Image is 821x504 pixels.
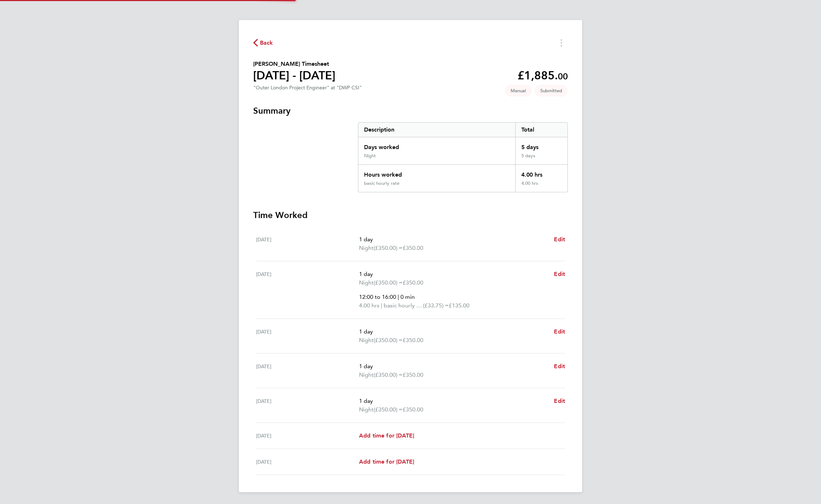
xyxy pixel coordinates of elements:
[359,336,374,345] span: Night
[535,85,568,97] span: This timesheet is Submitted.
[554,271,565,277] span: Edit
[364,181,399,186] div: basic hourly rate
[358,123,515,137] div: Description
[554,397,565,404] span: Edit
[253,209,568,221] h3: Time Worked
[374,406,403,413] span: (£350.00) =
[358,122,568,192] div: Summary
[554,327,565,336] a: Edit
[253,105,568,117] h3: Summary
[423,302,449,309] span: (£33.75) =
[374,371,403,378] span: (£350.00) =
[554,328,565,335] span: Edit
[256,458,359,466] div: [DATE]
[554,397,565,405] a: Edit
[359,235,548,244] p: 1 day
[358,137,515,153] div: Days worked
[515,137,567,153] div: 5 days
[253,85,362,91] div: "Outer London Project Engineer" at "DWP CSI"
[403,337,423,344] span: £350.00
[554,270,565,278] a: Edit
[515,123,567,137] div: Total
[253,60,335,68] h2: [PERSON_NAME] Timesheet
[403,371,423,378] span: £350.00
[449,302,470,309] span: £135.00
[381,302,382,309] span: |
[400,293,415,300] span: 0 min
[555,37,568,48] button: Timesheets Menu
[359,302,379,309] span: 4.00 hrs
[256,270,359,310] div: [DATE]
[554,362,565,371] a: Edit
[374,244,403,251] span: (£350.00) =
[505,85,532,97] span: This timesheet was manually created.
[398,293,399,300] span: |
[359,270,548,278] p: 1 day
[558,71,568,81] span: 00
[359,458,414,465] span: Add time for [DATE]
[359,432,414,439] span: Add time for [DATE]
[359,431,414,440] a: Add time for [DATE]
[554,236,565,243] span: Edit
[359,293,396,300] span: 12:00 to 16:00
[554,235,565,244] a: Edit
[384,301,423,310] span: basic hourly rate
[359,362,548,371] p: 1 day
[359,244,374,252] span: Night
[515,181,567,192] div: 4.00 hrs
[256,397,359,414] div: [DATE]
[359,397,548,405] p: 1 day
[253,68,335,83] h1: [DATE] - [DATE]
[554,363,565,370] span: Edit
[374,337,403,344] span: (£350.00) =
[260,39,273,47] span: Back
[515,165,567,181] div: 4.00 hrs
[359,405,374,414] span: Night
[359,278,374,287] span: Night
[403,406,423,413] span: £350.00
[517,69,568,82] app-decimal: £1,885.
[403,244,423,251] span: £350.00
[256,235,359,252] div: [DATE]
[253,38,273,47] button: Back
[256,327,359,345] div: [DATE]
[374,279,403,286] span: (£350.00) =
[358,165,515,181] div: Hours worked
[256,362,359,379] div: [DATE]
[403,279,423,286] span: £350.00
[364,153,376,159] div: Night
[359,327,548,336] p: 1 day
[359,371,374,379] span: Night
[359,458,414,466] a: Add time for [DATE]
[256,431,359,440] div: [DATE]
[515,153,567,164] div: 5 days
